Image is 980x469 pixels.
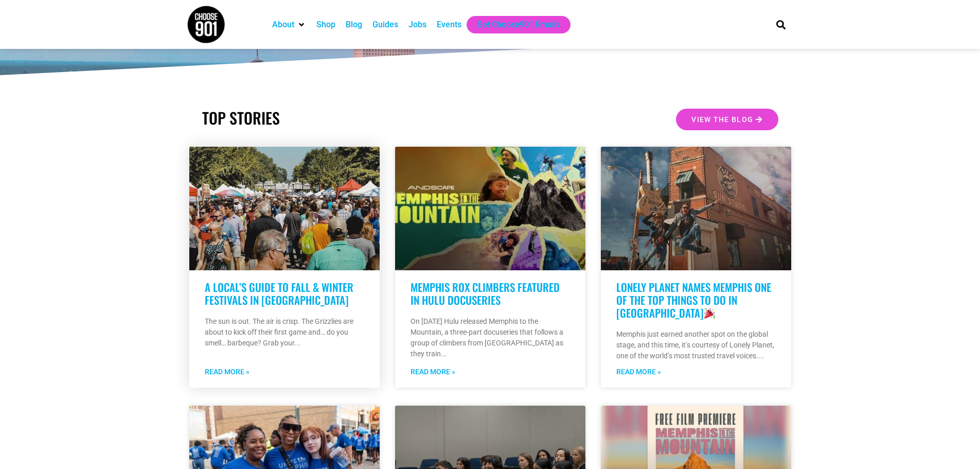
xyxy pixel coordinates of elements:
a: Lonely Planet Names Memphis One of the Top Things to Do in [GEOGRAPHIC_DATA] [616,279,771,321]
span: View the Blog [691,116,753,123]
nav: Main nav [267,16,759,33]
a: Guides [372,19,398,31]
a: Shop [316,19,335,31]
img: 🎉 [704,308,715,319]
p: The sun is out. The air is crisp. The Grizzlies are about to kick off their first game and… do yo... [205,316,364,349]
p: Memphis just earned another spot on the global stage, and this time, it’s courtesy of Lonely Plan... [616,329,776,361]
p: On [DATE] Hulu released Memphis to the Mountain, a three-part docuseries that follows a group of ... [411,316,570,359]
a: Jobs [408,19,426,31]
a: Memphis Rox Climbers Featured in Hulu Docuseries [411,279,560,308]
a: Get Choose901 Emails [477,19,560,31]
h2: TOP STORIES [202,109,485,127]
a: Read more about Memphis Rox Climbers Featured in Hulu Docuseries [411,367,455,377]
div: Search [772,16,789,33]
a: Blog [346,19,362,31]
a: View the Blog [676,109,778,130]
a: Events [437,19,461,31]
a: A Local’s Guide to Fall & Winter Festivals in [GEOGRAPHIC_DATA] [205,279,353,308]
a: About [272,19,294,31]
a: Two people jumping in front of a building with a guitar, featuring The Edge. [601,147,791,270]
div: About [267,16,311,33]
a: Read more about Lonely Planet Names Memphis One of the Top Things to Do in North America 🎉 [616,367,661,377]
a: Read more about A Local’s Guide to Fall & Winter Festivals in Memphis [205,367,250,377]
